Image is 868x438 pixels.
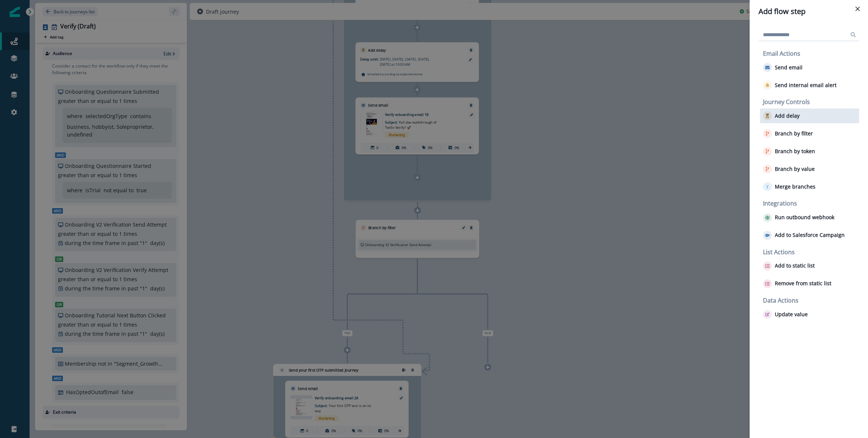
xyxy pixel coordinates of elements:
[763,249,859,256] h2: List Actions
[763,310,808,319] button: Update value
[763,213,834,222] button: Run outbound webhook
[775,166,815,172] p: Branch by value
[763,297,859,304] h2: Data Actions
[763,279,831,288] button: Remove from static list
[763,165,815,173] button: Branch by value
[775,148,815,155] p: Branch by token
[775,232,845,238] p: Add to Salesforce Campaign
[763,63,803,72] button: Send email
[763,99,859,106] h2: Journey Controls
[775,263,815,269] p: Add to static list
[763,200,859,207] h2: Integrations
[775,82,837,89] p: Send internal email alert
[763,111,800,120] button: Add delay
[763,182,815,191] button: Merge branches
[763,81,837,90] button: Send internal email alert
[763,231,845,240] button: Add to Salesforce Campaign
[775,113,800,119] p: Add delay
[775,184,815,190] p: Merge branches
[775,311,808,318] p: Update value
[775,65,803,71] p: Send email
[775,131,813,137] p: Branch by filter
[763,129,813,138] button: Branch by filter
[763,147,815,156] button: Branch by token
[775,280,831,287] p: Remove from static list
[775,214,834,221] p: Run outbound webhook
[763,262,815,270] button: Add to static list
[759,6,859,17] div: Add flow step
[852,3,864,15] button: Close
[763,50,859,57] h2: Email Actions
